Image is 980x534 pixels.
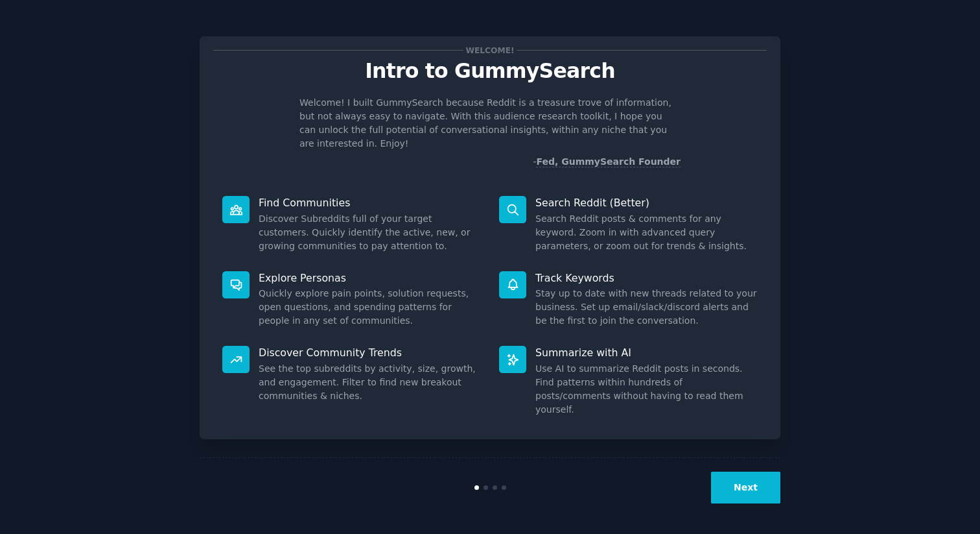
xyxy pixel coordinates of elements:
p: Welcome! I built GummySearch because Reddit is a treasure trove of information, but not always ea... [299,96,681,151]
p: Search Reddit (Better) [535,196,758,210]
dd: See the top subreddits by activity, size, growth, and engagement. Filter to find new breakout com... [259,362,481,403]
dd: Stay up to date with new threads related to your business. Set up email/slack/discord alerts and ... [535,287,758,328]
dd: Use AI to summarize Reddit posts in seconds. Find patterns within hundreds of posts/comments with... [535,362,758,417]
dd: Discover Subreddits full of your target customers. Quickly identify the active, new, or growing c... [259,212,481,253]
p: Explore Personas [259,271,481,285]
div: - [533,155,681,169]
span: Welcome! [463,43,517,57]
button: Next [711,472,780,504]
p: Discover Community Trends [259,346,481,359]
dd: Quickly explore pain points, solution requests, open questions, and spending patterns for people ... [259,287,481,328]
a: Fed, GummySearch Founder [536,156,681,167]
p: Summarize with AI [535,346,758,359]
p: Intro to GummySearch [213,60,767,82]
p: Track Keywords [535,271,758,285]
dd: Search Reddit posts & comments for any keyword. Zoom in with advanced query parameters, or zoom o... [535,212,758,253]
p: Find Communities [259,196,481,210]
